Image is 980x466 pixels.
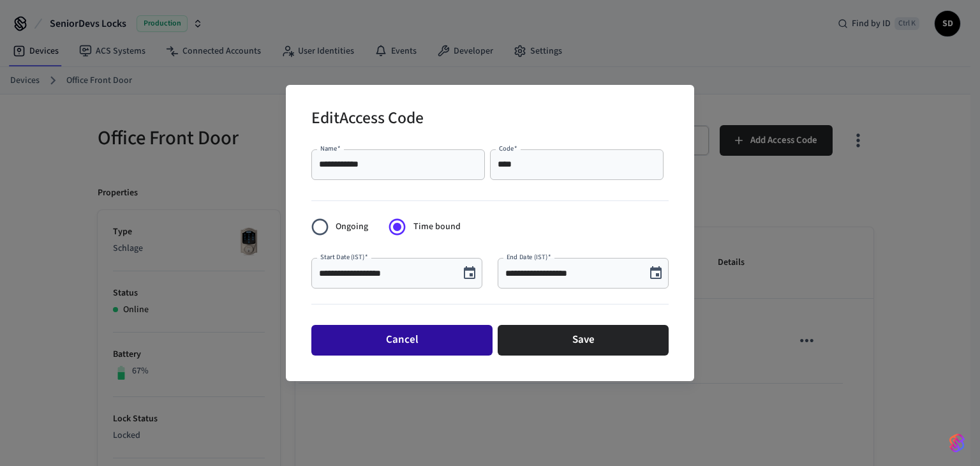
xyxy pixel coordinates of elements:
label: Start Date (IST) [320,252,367,262]
span: Ongoing [336,220,368,234]
button: Cancel [311,325,493,356]
label: Code [499,144,517,153]
button: Choose date, selected date is Aug 25, 2025 [457,260,482,286]
label: Name [320,144,341,153]
img: SeamLogoGradient.69752ec5.svg [949,433,965,453]
button: Choose date, selected date is Aug 26, 2025 [643,260,669,286]
button: Save [498,325,669,356]
h2: Edit Access Code [311,100,424,139]
span: Time bound [413,220,461,234]
label: End Date (IST) [507,252,551,262]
